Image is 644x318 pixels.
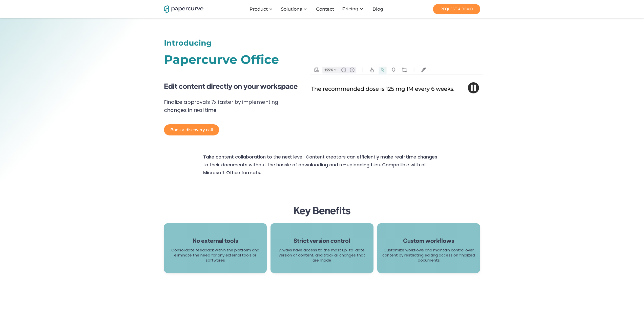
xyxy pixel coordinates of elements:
[246,2,278,17] div: Product
[276,236,368,245] h6: Strict version control
[281,7,302,12] div: Solutions
[312,7,339,12] a: Contact
[164,124,219,135] a: Book a discovery call
[276,248,368,263] div: Always have access to the most up-to-date version of content, and track all changes that are made
[382,236,475,245] h6: Custom workflows
[164,5,197,13] a: home
[368,7,388,12] a: Blog
[342,6,358,11] a: Pricing
[316,7,334,12] div: Contact
[372,7,383,12] div: Blog
[169,248,262,263] div: Consolidate feedback within the platform and eliminate the need for any external tools or softwares
[278,2,312,17] div: Solutions
[164,38,301,48] p: Introducing
[169,236,262,245] h6: No external tools
[250,7,268,12] div: Product
[339,1,368,17] div: Pricing
[164,50,301,69] p: Papercurve Office
[203,153,441,179] p: Take content collaboration to the next level. Content creators can efficiently make real-time cha...
[468,82,479,93] img: Pause video
[433,4,480,14] a: REQUEST A DEMO
[382,248,475,263] div: Customize workflows and maintain control over content by restricting editing access on finalized ...
[164,223,480,273] a: No external toolsConsolidate feedback within the platform and eliminate the need for any external...
[170,127,213,133] div: Book a discovery call
[164,98,301,117] p: Finalize approvals 7x faster by implementing changes in real time
[164,81,301,90] h1: Edit content directly on your workspace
